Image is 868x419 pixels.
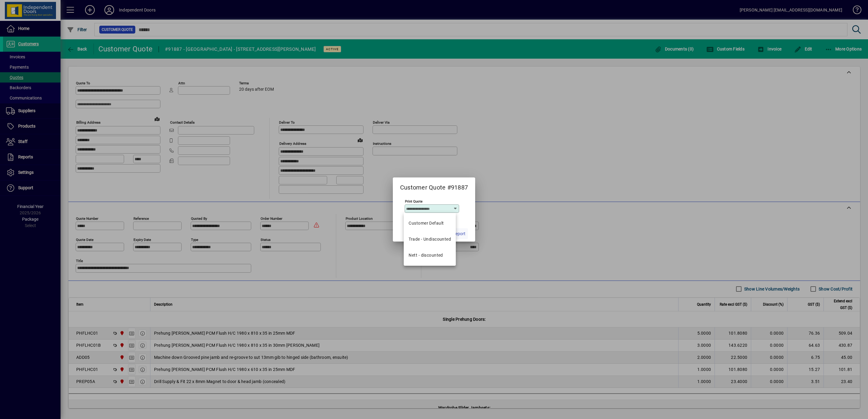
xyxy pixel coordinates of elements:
div: Trade - Undiscounted [409,236,451,242]
mat-label: Print Quote [405,199,422,203]
mat-option: Trade - Undiscounted [404,231,456,247]
h2: Customer Quote #91887 [393,177,475,192]
div: Nett - discounted [409,252,443,258]
mat-option: Nett - discounted [404,247,456,263]
span: Customer Default [409,220,444,226]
